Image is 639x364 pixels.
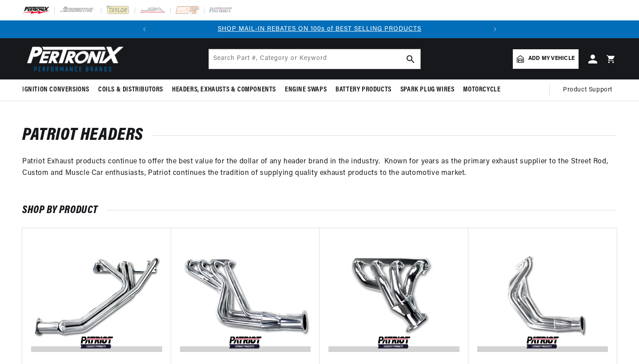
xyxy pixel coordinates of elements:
[153,24,486,34] div: 1 of 2
[513,49,579,69] a: Add my vehicle
[172,85,276,95] span: Headers, Exhausts & Components
[459,79,505,100] summary: Motorcycle
[396,79,459,100] summary: Spark Plug Wires
[22,156,617,179] p: Patriot Exhaust products continue to offer the best value for the dollar of any header brand in t...
[528,55,575,63] span: Add my vehicle
[153,24,486,34] div: Announcement
[280,79,331,100] summary: Engine Swaps
[168,79,280,100] summary: Headers, Exhausts & Components
[285,85,327,95] span: Engine Swaps
[335,85,391,95] span: Battery Products
[22,128,617,143] h1: Patriot Headers
[209,49,420,69] input: Search Part #, Category or Keyword
[22,44,124,74] img: Pertronix
[486,20,504,38] button: Translation missing: en.sections.announcements.next_announcement
[563,85,612,95] span: Product Support
[136,20,153,38] button: Translation missing: en.sections.announcements.previous_announcement
[400,85,455,95] span: Spark Plug Wires
[331,79,396,100] summary: Battery Products
[98,85,163,95] span: Coils & Distributors
[94,79,168,100] summary: Coils & Distributors
[463,85,500,95] span: Motorcycle
[218,26,421,32] a: SHOP MAIL-IN REBATES ON 100s of BEST SELLING PRODUCTS
[401,49,420,69] button: search button
[563,79,617,101] summary: Product Support
[22,206,617,215] h2: SHOP BY PRODUCT
[22,85,89,95] span: Ignition Conversions
[22,79,94,100] summary: Ignition Conversions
